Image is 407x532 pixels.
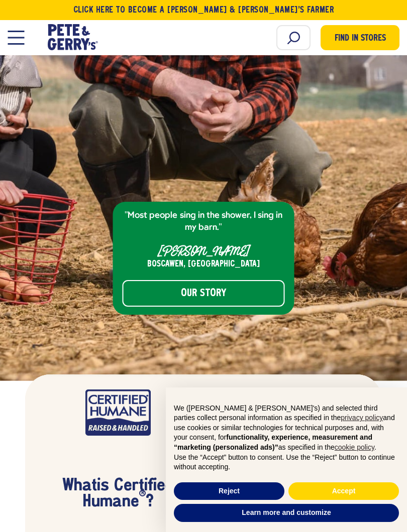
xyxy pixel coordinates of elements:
button: Accept [288,482,399,500]
span: Certified [114,478,174,494]
a: Find in Stores [321,25,399,50]
a: cookie policy [335,443,374,451]
div: [PERSON_NAME] [157,242,249,260]
span: Humane ? [82,494,154,510]
button: Open Mobile Menu Modal Dialog [8,31,24,45]
span: Find in Stores [335,32,386,46]
p: We ([PERSON_NAME] & [PERSON_NAME]'s) and selected third parties collect personal information as s... [174,404,399,453]
a: Our Story [123,280,285,307]
h5: What [33,478,203,510]
button: Reject [174,482,284,500]
div: Boscawen, [GEOGRAPHIC_DATA] [147,260,260,269]
span: R [141,490,144,496]
a: privacy policy [341,414,383,422]
button: Learn more and customize [174,504,399,522]
input: Search [276,25,311,50]
p: Use the “Accept” button to consent. Use the “Reject” button to continue without accepting. [174,453,399,472]
span: is [97,478,109,494]
p: "Most people sing in the shower, I sing in my barn." [123,210,285,233]
strong: functionality, experience, measurement and “marketing (personalized ads)” [174,433,372,451]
